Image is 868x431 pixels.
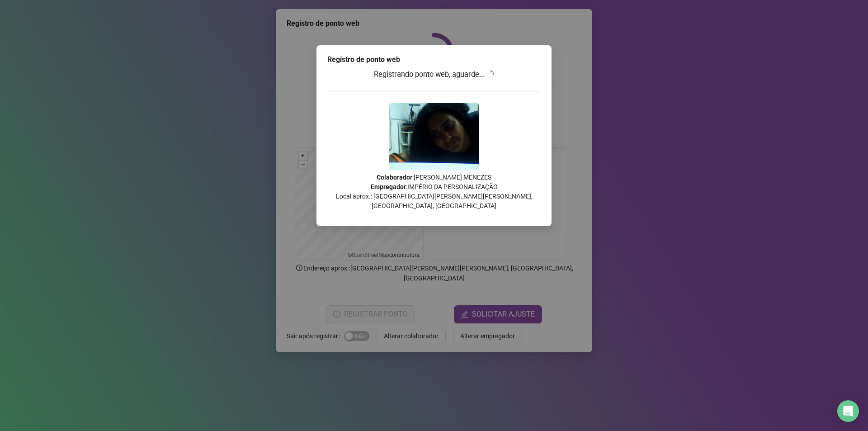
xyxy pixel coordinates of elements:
[327,54,541,65] div: Registro de ponto web
[486,69,495,79] span: loading
[371,183,406,190] strong: Empregador
[837,400,859,422] div: Open Intercom Messenger
[327,69,541,81] h3: Registrando ponto web, aguarde...
[327,173,541,211] p: : [PERSON_NAME] MENEZES : IMPÉRIO DA PERSONALIZAÇÃO Local aprox.: [GEOGRAPHIC_DATA][PERSON_NAME][...
[389,103,479,170] img: Z
[377,174,412,181] strong: Colaborador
